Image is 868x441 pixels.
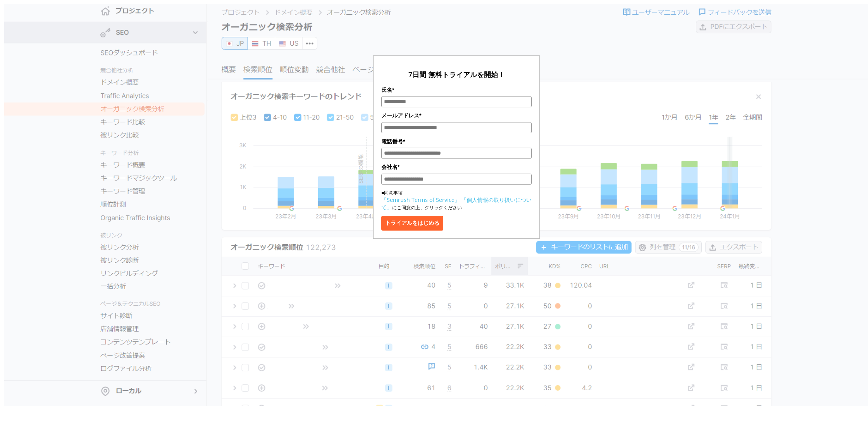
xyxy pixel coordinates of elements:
button: トライアルをはじめる [381,216,443,231]
label: メールアドレス* [381,111,532,120]
p: ■同意事項 にご同意の上、クリックください [381,189,532,211]
span: 7日間 無料トライアルを開始！ [408,70,505,79]
a: 「Semrush Terms of Service」 [381,196,460,203]
label: 電話番号* [381,137,532,146]
a: 「個人情報の取り扱いについて」 [381,196,532,211]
